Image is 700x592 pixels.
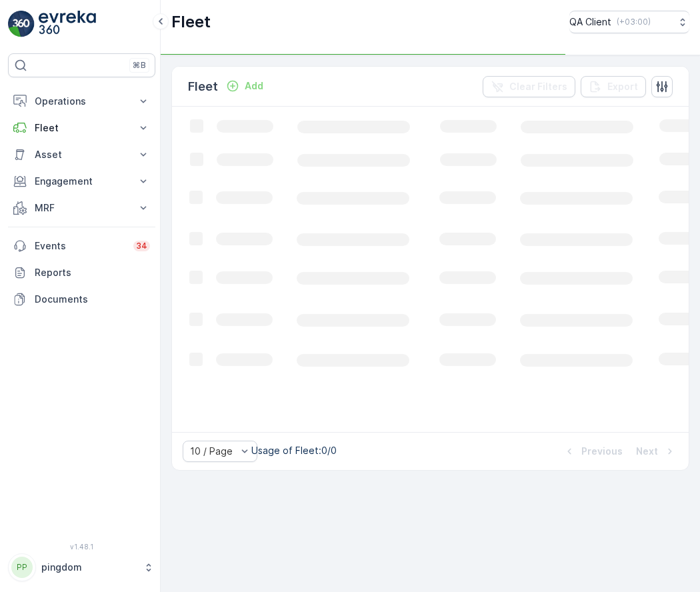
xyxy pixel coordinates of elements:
[35,293,150,306] p: Documents
[8,233,155,259] a: Events34
[35,201,129,215] p: MRF
[35,121,129,135] p: Fleet
[8,115,155,141] button: Fleet
[509,80,567,93] p: Clear Filters
[8,88,155,115] button: Operations
[39,11,96,37] img: logo_light-DOdMpM7g.png
[8,168,155,195] button: Engagement
[8,141,155,168] button: Asset
[617,17,651,27] p: ( +03:00 )
[8,195,155,221] button: MRF
[581,445,623,458] p: Previous
[221,78,269,94] button: Add
[635,443,678,459] button: Next
[35,148,129,161] p: Asset
[35,239,125,253] p: Events
[251,444,337,457] p: Usage of Fleet : 0/0
[35,175,129,188] p: Engagement
[8,286,155,313] a: Documents
[41,561,137,574] p: pingdom
[607,80,638,93] p: Export
[8,553,155,581] button: PPpingdom
[581,76,646,97] button: Export
[569,15,611,29] p: QA Client
[35,95,129,108] p: Operations
[133,60,146,71] p: ⌘B
[11,557,33,578] div: PP
[171,11,211,33] p: Fleet
[35,266,150,279] p: Reports
[136,241,147,251] p: 34
[8,259,155,286] a: Reports
[8,11,35,37] img: logo
[8,543,155,551] span: v 1.48.1
[561,443,624,459] button: Previous
[483,76,575,97] button: Clear Filters
[188,77,218,96] p: Fleet
[569,11,689,33] button: QA Client(+03:00)
[245,79,263,93] p: Add
[636,445,658,458] p: Next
